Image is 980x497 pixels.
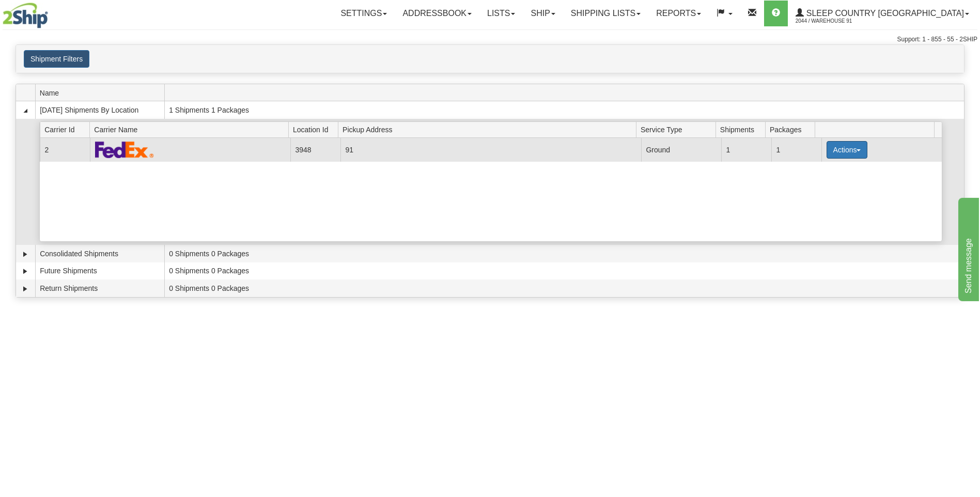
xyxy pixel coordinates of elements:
span: Carrier Id [44,121,90,137]
div: Send message [8,6,96,19]
a: Sleep Country [GEOGRAPHIC_DATA] 2044 / Warehouse 91 [788,1,977,26]
a: Expand [20,284,30,294]
td: 0 Shipments 0 Packages [164,279,964,297]
td: 3948 [290,138,340,161]
span: Sleep Country [GEOGRAPHIC_DATA] [804,9,964,18]
a: Expand [20,249,30,259]
td: [DATE] Shipments By Location [35,101,164,119]
span: Packages [770,121,815,137]
span: Name [40,85,164,101]
td: 0 Shipments 0 Packages [164,262,964,280]
a: Ship [523,1,563,26]
td: 2 [40,138,90,161]
a: Addressbook [395,1,479,26]
button: Actions [827,141,868,159]
a: Settings [333,1,395,26]
td: Ground [641,138,721,161]
td: 1 [771,138,821,161]
span: Carrier Name [94,121,288,137]
td: Return Shipments [35,279,164,297]
img: FedEx Express® [95,141,154,158]
span: Shipments [720,121,766,137]
img: logo2044.jpg [3,3,48,28]
td: 91 [340,138,641,161]
td: 0 Shipments 0 Packages [164,245,964,262]
iframe: chat widget [956,196,979,301]
span: 2044 / Warehouse 91 [796,16,873,26]
a: Expand [20,266,30,276]
td: Future Shipments [35,262,164,280]
a: Shipping lists [563,1,648,26]
a: Collapse [20,105,30,116]
span: Location Id [293,121,338,137]
td: 1 Shipments 1 Packages [164,101,964,119]
span: Service Type [641,121,715,137]
a: Lists [479,1,523,26]
a: Reports [648,1,709,26]
span: Pickup Address [343,121,636,137]
div: Support: 1 - 855 - 55 - 2SHIP [3,35,977,44]
button: Shipment Filters [24,50,89,68]
td: Consolidated Shipments [35,245,164,262]
td: 1 [721,138,771,161]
